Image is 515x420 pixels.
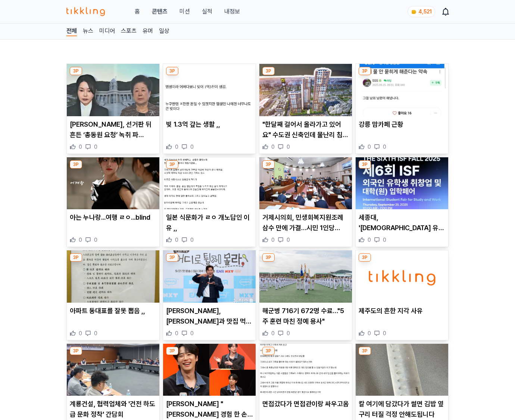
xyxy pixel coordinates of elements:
[259,157,352,247] div: 3P 거제시의회, 민생회복지원조례 삼수 만에 가결…시민 1인당 10~20만원 지급 거제시의회, 민생회복지원조례 삼수 만에 가결…시민 1인당 10~20만원 지급 0 0
[262,399,349,409] p: 면접갔다가 면접관이랑 싸우고옴
[79,330,82,337] span: 0
[271,330,275,337] span: 0
[359,253,371,262] div: 3P
[135,7,140,16] a: 홈
[355,157,449,247] div: 3P 세종대, '외국인 유학생 취·창업 및 대학원 입학정보 페어' 개최 세종대, '[DEMOGRAPHIC_DATA] 유학생 취·창업 및 대학원 입학정보 페어' 개최 0 0
[70,399,156,420] p: 계룡건설, 협력업체와 '건전 하도급 문화 정착' 간담회
[356,157,448,210] img: 세종대, '외국인 유학생 취·창업 및 대학원 입학정보 페어' 개최
[152,7,168,16] a: 콘텐츠
[70,306,156,316] p: 아파트 동대표를 잘못 뽑음 ,,
[163,157,256,210] img: 일본 식문화가 ㄹㅇ 개노답인 이유 ,,
[67,344,159,396] img: 계룡건설, 협력업체와 '건전 하도급 문화 정착' 간담회
[166,253,178,262] div: 3P
[175,143,178,151] span: 0
[166,119,253,130] p: 빚 1.3억 갚는 생활 ,,
[383,330,386,337] span: 0
[159,27,169,36] a: 일상
[359,399,445,420] p: 칼 여기에 담갔다가 썰면 김밥 옆구리 터질 걱정 안해도됩니다
[70,160,82,169] div: 3P
[262,347,275,355] div: 3P
[259,157,352,210] img: 거제시의회, 민생회복지원조례 삼수 만에 가결…시민 1인당 10~20만원 지급
[66,157,160,247] div: 3P 아는 누나랑...여행 ㄹㅇ...blind 아는 누나랑...여행 ㄹㅇ...blind 0 0
[66,7,105,16] img: 티끌링
[418,9,432,15] span: 4,521
[67,64,159,116] img: 김건희, 선거판 뒤흔든 ‘총동원 요청’ 녹취 파장…"통일교 대선 개입 현실화"(+조직동원, 녹취논란, 정권유착, 신상논란)
[180,7,190,16] button: 미션
[166,399,253,420] p: [PERSON_NAME] "[PERSON_NAME] 경험 한 손으로 셀 수 있어"…서장훈 "경험 적어도 고수 아냐?"(미우새)
[262,212,349,233] p: 거제시의회, 민생회복지원조례 삼수 만에 가결…시민 1인당 10~20만원 지급
[175,330,178,337] span: 0
[83,27,93,36] a: 뉴스
[66,27,77,36] a: 전체
[79,143,82,151] span: 0
[163,250,256,340] div: 3P 김대호, 쯔양과 맛집 먹방 "지인·협찬 NO" [PERSON_NAME], [PERSON_NAME]과 맛집 먹방 "지인·협찬 NO" 0 0
[355,64,449,154] div: 3P 강릉 맘카페 근황 강릉 맘카페 근황 0 0
[411,9,417,15] img: coin
[70,67,82,75] div: 3P
[67,157,159,210] img: 아는 누나랑...여행 ㄹㅇ...blind
[262,253,275,262] div: 3P
[166,347,178,355] div: 3P
[359,347,371,355] div: 3P
[190,330,194,337] span: 0
[359,306,445,316] p: 제주도의 흔한 지각 사유
[94,143,97,151] span: 0
[259,64,352,116] img: "한달째 걸어서 올라가고 있어요" 수도권 신축인데 물난리 침수 난리난 '이 아파트'
[190,143,194,151] span: 0
[163,64,256,154] div: 3P 빚 1.3억 갚는 생활 ,, 빚 1.3억 갚는 생활 ,, 0 0
[262,160,275,169] div: 3P
[202,7,212,16] a: 실적
[163,64,256,116] img: 빚 1.3억 갚는 생활 ,,
[163,157,256,247] div: 3P 일본 식문화가 ㄹㅇ 개노답인 이유 ,, 일본 식문화가 ㄹㅇ 개노답인 이유 ,, 0 0
[271,143,275,151] span: 0
[368,236,371,244] span: 0
[262,119,349,140] p: "한달째 걸어서 올라가고 있어요" 수도권 신축인데 물난리 침수 난리난 '이 아파트'
[70,119,156,140] p: [PERSON_NAME], 선거판 뒤흔든 ‘총동원 요청’ 녹취 파장…"통일교 대선 개입 현실화"(+조직동원, 녹취논란, 정권유착, 신상논란)
[66,250,160,340] div: 3P 아파트 동대표를 잘못 뽑음 ,, 아파트 동대표를 잘못 뽑음 ,, 0 0
[66,64,160,154] div: 3P 김건희, 선거판 뒤흔든 ‘총동원 요청’ 녹취 파장…"통일교 대선 개입 현실화"(+조직동원, 녹취논란, 정권유착, 신상논란) [PERSON_NAME], 선거판 뒤흔든 ‘총...
[259,250,352,303] img: 해군병 716기 672명 수료…"5주 훈련 마친 정예 용사"
[259,250,352,340] div: 3P 해군병 716기 672명 수료…"5주 훈련 마친 정예 용사" 해군병 716기 672명 수료…"5주 훈련 마친 정예 용사" 0 0
[163,344,256,396] img: 이준영 "연애 경험 한 손으로 셀 수 있어"…서장훈 "경험 적어도 고수 아냐?"(미우새)
[70,347,82,355] div: 3P
[383,143,386,151] span: 0
[175,236,178,244] span: 0
[143,27,153,36] a: 유머
[287,143,290,151] span: 0
[259,64,352,154] div: 3P "한달째 걸어서 올라가고 있어요" 수도권 신축인데 물난리 침수 난리난 '이 아파트' "한달째 걸어서 올라가고 있어요" 수도권 신축인데 물난리 침수 난리난 '이 아파트' 0 0
[262,306,349,327] p: 해군병 716기 672명 수료…"5주 훈련 마친 정예 용사"
[287,236,290,244] span: 0
[70,253,82,262] div: 3P
[408,6,434,17] a: coin 4,521
[262,67,275,75] div: 3P
[224,7,240,16] a: 내정보
[163,250,256,303] img: 김대호, 쯔양과 맛집 먹방 "지인·협찬 NO"
[287,330,290,337] span: 0
[259,344,352,396] img: 면접갔다가 면접관이랑 싸우고옴
[94,236,97,244] span: 0
[190,236,194,244] span: 0
[359,119,445,130] p: 강릉 맘카페 근황
[79,236,82,244] span: 0
[359,67,371,75] div: 3P
[356,250,448,303] img: 제주도의 흔한 지각 사유
[166,160,178,169] div: 3P
[368,330,371,337] span: 0
[368,143,371,151] span: 0
[166,306,253,327] p: [PERSON_NAME], [PERSON_NAME]과 맛집 먹방 "지인·협찬 NO"
[356,64,448,116] img: 강릉 맘카페 근황
[121,27,137,36] a: 스포츠
[166,212,253,233] p: 일본 식문화가 ㄹㅇ 개노답인 이유 ,,
[271,236,275,244] span: 0
[94,330,97,337] span: 0
[67,250,159,303] img: 아파트 동대표를 잘못 뽑음 ,,
[356,344,448,396] img: 칼 여기에 담갔다가 썰면 김밥 옆구리 터질 걱정 안해도됩니다
[359,212,445,233] p: 세종대, '[DEMOGRAPHIC_DATA] 유학생 취·창업 및 대학원 입학정보 페어' 개최
[70,212,156,223] p: 아는 누나랑...여행 ㄹㅇ...blind
[359,160,371,169] div: 3P
[166,67,178,75] div: 3P
[355,250,449,340] div: 3P 제주도의 흔한 지각 사유 제주도의 흔한 지각 사유 0 0
[99,27,115,36] a: 미디어
[383,236,386,244] span: 0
